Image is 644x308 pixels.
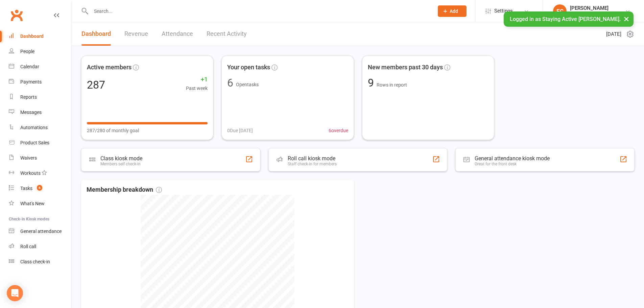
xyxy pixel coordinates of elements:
span: New members past 30 days [368,63,443,72]
div: General attendance kiosk mode [475,155,550,162]
span: Active members [87,63,132,72]
div: Payments [20,79,42,85]
span: Open tasks [236,82,259,87]
div: EC [553,4,567,18]
div: Waivers [20,155,37,161]
span: 9 [368,76,377,89]
a: Recent Activity [207,22,247,46]
input: Search... [89,6,429,16]
div: [PERSON_NAME] [570,5,619,11]
div: 287 [87,79,105,90]
a: Messages [9,105,71,120]
a: General attendance kiosk mode [9,224,71,239]
span: Add [450,8,458,14]
span: Settings [494,3,513,19]
div: Open Intercom Messenger [7,285,23,301]
div: Messages [20,110,42,115]
span: 287/280 of monthly goal [87,127,139,134]
span: Rows in report [377,82,407,88]
div: Workouts [20,170,41,176]
span: [DATE] [606,30,621,38]
span: +1 [186,75,208,85]
div: Calendar [20,64,39,69]
a: Payments [9,74,71,90]
span: Your open tasks [227,63,270,72]
div: Great for the front desk [475,162,550,166]
div: Automations [20,125,48,130]
a: Attendance [162,22,193,46]
a: Roll call [9,239,71,254]
div: Tasks [20,186,32,191]
a: Dashboard [9,29,71,44]
a: Automations [9,120,71,135]
a: Clubworx [8,7,25,24]
div: Staff check-in for members [288,162,337,166]
a: Class kiosk mode [9,254,71,269]
div: Roll call kiosk mode [288,155,337,162]
div: Product Sales [20,140,49,145]
div: Class kiosk mode [100,155,142,162]
a: Calendar [9,59,71,74]
div: People [20,49,34,54]
div: Class check-in [20,259,50,264]
span: 0 Due [DATE] [227,127,253,134]
a: Product Sales [9,135,71,150]
span: 6 overdue [329,127,348,134]
div: Dashboard [20,33,44,39]
button: × [620,11,633,26]
a: Workouts [9,166,71,181]
div: Members self check-in [100,162,142,166]
div: What's New [20,201,45,206]
a: People [9,44,71,59]
div: Roll call [20,244,36,249]
span: Past week [186,85,208,92]
a: Dashboard [81,22,111,46]
div: 6 [227,77,233,88]
a: Reports [9,90,71,105]
a: What's New [9,196,71,211]
span: 6 [37,185,42,191]
span: Logged in as Staying Active [PERSON_NAME]. [510,16,621,22]
a: Revenue [124,22,148,46]
a: Tasks 6 [9,181,71,196]
div: Reports [20,94,37,100]
button: Add [438,5,467,17]
span: Membership breakdown [87,185,162,195]
div: General attendance [20,229,62,234]
a: Waivers [9,150,71,166]
div: Staying Active Dee Why [570,11,619,17]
